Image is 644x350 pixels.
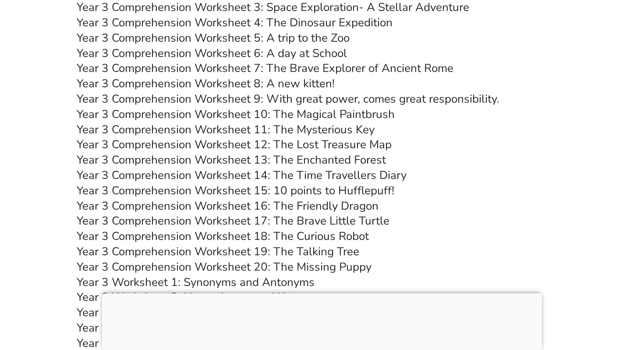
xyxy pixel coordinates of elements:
a: Year 3 Comprehension Worksheet 11: The Mysterious Key [77,122,375,137]
a: Year 3 Comprehension Worksheet 8: A new kitten! [77,76,335,91]
iframe: Advertisement [102,293,542,348]
a: Year 3 Comprehension Worksheet 6: A day at School [77,46,347,61]
a: Year 3 Comprehension Worksheet 13: The Enchanted Forest [77,152,386,168]
a: Year 3 Comprehension Worksheet 18: The Curious Robot [77,229,369,244]
iframe: Chat Widget [494,251,644,350]
a: Year 3 Comprehension Worksheet 4: The Dinosaur Expedition [77,15,393,30]
a: Year 3 Comprehension Worksheet 5: A trip to the Zoo [77,30,350,46]
a: Year 3 Comprehension Worksheet 16: The Friendly Dragon [77,198,379,214]
a: Year 3 Comprehension Worksheet 19: The Talking Tree [77,244,359,259]
a: Year 3 Comprehension Worksheet 12: The Lost Treasure Map [77,137,392,152]
a: Year 3 Comprehension Worksheet 10: The Magical Paintbrush [77,107,395,122]
a: Year 3 Worksheet 3: Compound Words [77,305,276,320]
a: Year 3 Comprehension Worksheet 9: With great power, comes great responsibility. [77,91,499,107]
a: Year 3 Comprehension Worksheet 7: The Brave Explorer of Ancient Rome [77,61,453,76]
a: Year 3 Comprehension Worksheet 15: 10 points to Hufflepuff! [77,183,394,198]
a: Year 3 Comprehension Worksheet 17: The Brave Little Turtle [77,213,389,229]
a: Year 3 Worksheet 4: Prefixes and Suffixes [77,320,293,336]
a: Year 3 Comprehension Worksheet 20: The Missing Puppy [77,259,372,275]
a: Year 3 Comprehension Worksheet 14: The Time Travellers Diary [77,168,407,183]
a: Year 3 Worksheet 1: Synonyms and Antonyms [77,275,315,290]
a: Year 3 Worksheet 2: Homophones and Homonyms [77,289,336,305]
